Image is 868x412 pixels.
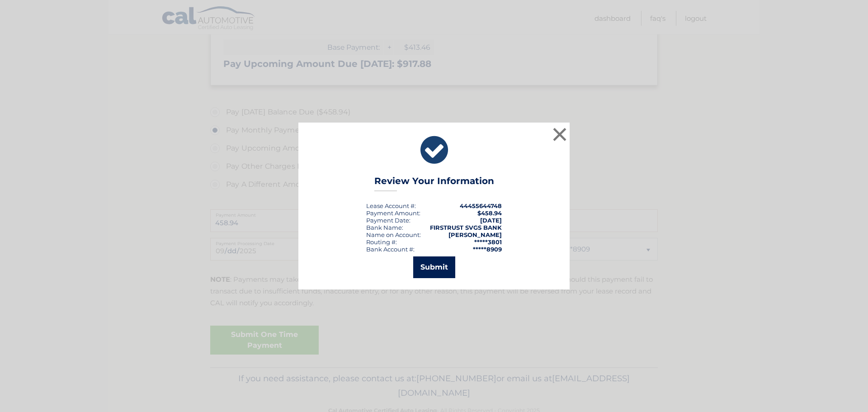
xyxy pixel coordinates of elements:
[366,231,421,238] div: Name on Account:
[448,231,502,238] strong: [PERSON_NAME]
[366,224,403,231] div: Bank Name:
[366,246,415,253] div: Bank Account #:
[460,202,502,209] strong: 44455644748
[366,238,397,246] div: Routing #:
[366,217,410,224] div: :
[480,217,502,224] span: [DATE]
[551,125,569,143] button: ×
[374,175,494,191] h3: Review Your Information
[366,209,420,217] div: Payment Amount:
[413,256,455,278] button: Submit
[366,217,409,224] span: Payment Date
[477,209,502,217] span: $458.94
[430,224,502,231] strong: FIRSTRUST SVGS BANK
[366,202,416,209] div: Lease Account #:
